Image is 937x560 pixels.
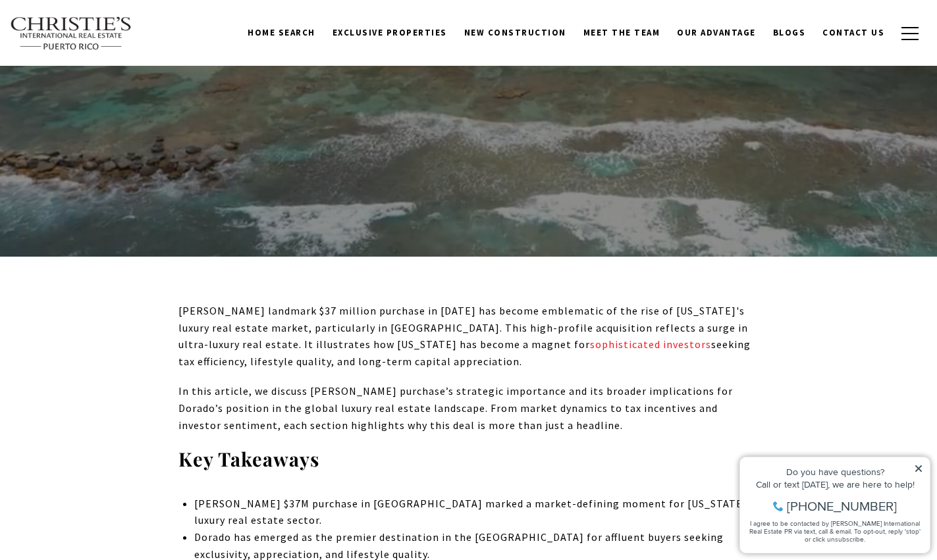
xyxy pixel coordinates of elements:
div: Call or text [DATE], we are here to help! [14,42,190,51]
a: sophisticated investors - open in a new tab [590,338,711,351]
span: Our Advantage [677,27,756,38]
span: Blogs [773,27,806,38]
a: Exclusive Properties [324,20,456,45]
span: [PHONE_NUMBER] [54,62,164,75]
button: button [893,14,927,53]
a: Blogs [764,20,815,45]
a: Home Search [239,20,324,45]
span: I agree to be contacted by [PERSON_NAME] International Real Estate PR via text, call & email. To ... [16,81,188,106]
div: Do you have questions? [14,30,190,39]
a: New Construction [456,20,575,45]
p: [PERSON_NAME] $37M purchase in [GEOGRAPHIC_DATA] marked a market-defining moment for [US_STATE]’s... [194,496,759,529]
span: New Construction [464,27,566,38]
p: [PERSON_NAME] landmark $37 million purchase in [DATE] has become emblematic of the rise of [US_ST... [178,303,759,370]
a: Meet the Team [575,20,669,45]
p: In this article, we discuss [PERSON_NAME] purchase’s strategic importance and its broader implica... [178,383,759,434]
span: Exclusive Properties [333,27,447,38]
a: Our Advantage [668,20,764,45]
strong: Key Takeaways [178,446,319,471]
img: Christie's International Real Estate text transparent background [10,16,132,51]
span: Contact Us [822,27,884,38]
